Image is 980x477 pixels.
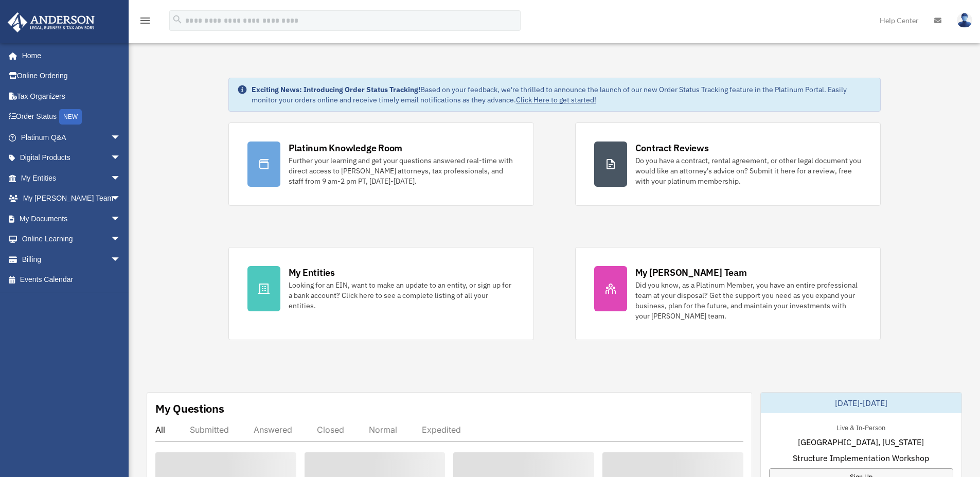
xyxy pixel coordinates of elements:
[172,14,183,25] i: search
[289,155,515,186] div: Further your learning and get your questions answered real-time with direct access to [PERSON_NAM...
[252,85,420,94] strong: Exciting News: Introducing Order Status Tracking!
[575,122,881,206] a: Contract Reviews Do you have a contract, rental agreement, or other legal document you would like...
[155,401,224,416] div: My Questions
[289,280,515,311] div: Looking for an EIN, want to make an update to an entity, or sign up for a bank account? Click her...
[317,425,344,435] div: Closed
[761,393,961,413] div: [DATE]-[DATE]
[635,155,862,186] div: Do you have a contract, rental agreement, or other legal document you would like an attorney's ad...
[111,229,131,250] span: arrow_drop_down
[635,280,862,321] div: Did you know, as a Platinum Member, you have an entire professional team at your disposal? Get th...
[7,45,131,66] a: Home
[7,208,136,229] a: My Documentsarrow_drop_down
[7,86,136,107] a: Tax Organizers
[635,142,709,154] div: Contract Reviews
[7,249,136,270] a: Billingarrow_drop_down
[828,421,894,432] div: Live & In-Person
[7,168,136,188] a: My Entitiesarrow_drop_down
[7,107,136,128] a: Order StatusNEW
[111,127,131,148] span: arrow_drop_down
[139,14,151,27] i: menu
[798,436,924,448] span: [GEOGRAPHIC_DATA], [US_STATE]
[252,84,872,105] div: Based on your feedback, we're thrilled to announce the launch of our new Order Status Tracking fe...
[289,266,335,279] div: My Entities
[111,168,131,189] span: arrow_drop_down
[369,425,397,435] div: Normal
[516,95,596,104] a: Click Here to get started!
[111,208,131,229] span: arrow_drop_down
[111,249,131,270] span: arrow_drop_down
[155,425,165,435] div: All
[111,148,131,169] span: arrow_drop_down
[111,188,131,209] span: arrow_drop_down
[228,247,534,340] a: My Entities Looking for an EIN, want to make an update to an entity, or sign up for a bank accoun...
[7,148,136,168] a: Digital Productsarrow_drop_down
[957,13,972,28] img: User Pic
[575,247,881,340] a: My [PERSON_NAME] Team Did you know, as a Platinum Member, you have an entire professional team at...
[7,188,136,209] a: My [PERSON_NAME] Teamarrow_drop_down
[7,127,136,148] a: Platinum Q&Aarrow_drop_down
[228,122,534,206] a: Platinum Knowledge Room Further your learning and get your questions answered real-time with dire...
[793,452,929,464] span: Structure Implementation Workshop
[59,109,82,125] div: NEW
[139,18,151,27] a: menu
[254,425,292,435] div: Answered
[5,12,98,32] img: Anderson Advisors Platinum Portal
[289,142,403,154] div: Platinum Knowledge Room
[635,266,747,279] div: My [PERSON_NAME] Team
[190,425,229,435] div: Submitted
[422,425,461,435] div: Expedited
[7,229,136,250] a: Online Learningarrow_drop_down
[7,66,136,86] a: Online Ordering
[7,270,136,290] a: Events Calendar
